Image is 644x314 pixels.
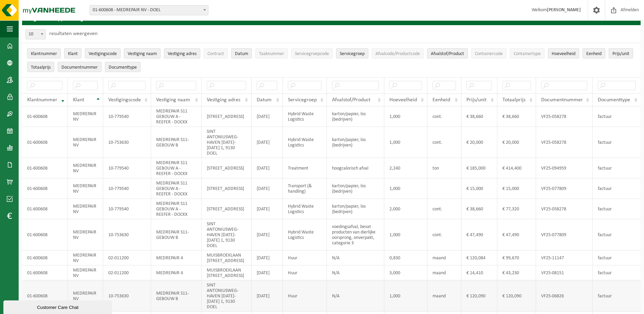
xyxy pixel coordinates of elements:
[427,158,461,178] td: ton
[541,97,583,103] span: Documentnummer
[22,127,68,158] td: 01-600608
[536,199,593,219] td: VF25-058278
[22,250,68,265] td: 01-600608
[22,106,68,127] td: 01-600608
[109,65,137,70] span: Documenttype
[475,51,503,56] span: Containercode
[497,250,536,265] td: € 99,670
[151,219,201,250] td: MEDREPAIR S11- GEBOUW B
[27,48,61,58] button: KlantnummerKlantnummer: Activate to remove sorting
[22,158,68,178] td: 01-600608
[22,265,68,280] td: 01-600608
[536,106,593,127] td: VF25-058278
[332,97,370,103] span: Afvalstof/Product
[497,265,536,280] td: € 43,230
[427,219,461,250] td: cont.
[461,106,497,127] td: € 38,660
[384,265,427,280] td: 3,000
[548,48,579,58] button: HoeveelheidHoeveelheid: Activate to sort
[103,280,151,312] td: 10-753630
[105,62,141,72] button: DocumenttypeDocumenttype: Activate to sort
[497,158,536,178] td: € 414,400
[151,250,201,265] td: MEDREPAIR 4
[26,30,45,39] span: 10
[593,127,641,158] td: factuur
[252,265,282,280] td: [DATE]
[207,97,240,103] span: Vestiging adres
[427,280,461,312] td: maand
[497,199,536,219] td: € 77,320
[283,199,327,219] td: Hybrid Waste Logistics
[586,51,602,56] span: Eenheid
[295,51,329,56] span: Servicegroepcode
[202,219,252,250] td: SINT ANTONIUSWEG- HAVEN [DATE]-[DATE] 1, 9130 DOEL
[22,199,68,219] td: 01-600608
[283,158,327,178] td: Treatment
[593,178,641,199] td: factuur
[514,51,541,56] span: Containertype
[536,280,593,312] td: VF25-06826
[49,31,97,36] label: resultaten weergeven
[327,265,385,280] td: N/A
[31,51,57,56] span: Klantnummer
[25,29,46,39] span: 10
[336,48,368,58] button: ServicegroepServicegroep: Activate to sort
[536,219,593,250] td: VF25-077809
[156,97,190,103] span: Vestiging naam
[583,48,605,58] button: EenheidEenheid: Activate to sort
[283,250,327,265] td: Huur
[593,265,641,280] td: factuur
[68,250,103,265] td: MEDREPAIR NV
[427,265,461,280] td: maand
[3,299,113,314] iframe: chat widget
[471,48,507,58] button: ContainercodeContainercode: Activate to sort
[327,250,385,265] td: N/A
[389,97,417,103] span: Hoeveelheid
[593,199,641,219] td: factuur
[384,178,427,199] td: 1,000
[461,280,497,312] td: € 120,090
[427,106,461,127] td: cont.
[151,106,201,127] td: MEDREPAIR S11 GEBOUW A - REEFER - DOCKX
[68,280,103,312] td: MEDREPAIR NV
[384,158,427,178] td: 2,240
[164,48,200,58] button: Vestiging adresVestiging adres: Activate to sort
[497,178,536,199] td: € 15,000
[283,178,327,199] td: Transport (& handling)
[85,48,121,58] button: VestigingscodeVestigingscode: Activate to sort
[252,158,282,178] td: [DATE]
[103,178,151,199] td: 10-779540
[461,265,497,280] td: € 14,410
[327,280,385,312] td: N/A
[68,265,103,280] td: MEDREPAIR NV
[497,280,536,312] td: € 120,090
[433,97,450,103] span: Eenheid
[427,250,461,265] td: maand
[327,106,385,127] td: karton/papier, los (bedrijven)
[252,280,282,312] td: [DATE]
[128,51,157,56] span: Vestiging naam
[252,106,282,127] td: [DATE]
[204,48,228,58] button: ContractContract: Activate to sort
[384,106,427,127] td: 1,000
[235,51,248,56] span: Datum
[327,127,385,158] td: karton/papier, los (bedrijven)
[22,280,68,312] td: 01-600608
[68,51,78,56] span: Klant
[461,250,497,265] td: € 120,084
[103,127,151,158] td: 10-753630
[427,48,468,58] button: Afvalstof/ProductAfvalstof/Product: Activate to sort
[252,127,282,158] td: [DATE]
[536,158,593,178] td: VF25-094959
[283,219,327,250] td: Hybrid Waste Logistics
[593,250,641,265] td: factuur
[103,250,151,265] td: 02-011200
[68,219,103,250] td: MEDREPAIR NV
[327,199,385,219] td: karton/papier, los (bedrijven)
[497,106,536,127] td: € 38,660
[202,158,252,178] td: [STREET_ADDRESS]
[257,97,272,103] span: Datum
[461,178,497,199] td: € 15,000
[612,51,629,56] span: Prijs/unit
